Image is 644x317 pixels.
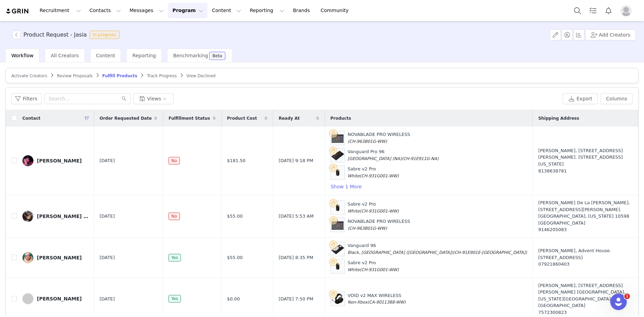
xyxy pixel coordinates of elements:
div: Beta [213,54,222,58]
button: Add Creators [585,29,636,40]
div: VOID v2 MAX WIRELESS [348,292,406,306]
button: Search [570,3,585,18]
img: Product Image [331,219,345,230]
button: Recruitment [35,3,85,18]
span: [DATE] 5:53 AM [279,213,314,220]
div: 9146205083 [538,226,630,233]
span: $55.00 [227,254,243,261]
span: White [348,174,360,178]
div: Sabre v2 Pro [348,259,399,273]
div: [PERSON_NAME] [37,296,82,301]
span: Product Cost [227,115,257,121]
img: 9a3656f4-c274-477e-a3a3-edc3f9854b95.jpg [22,252,33,263]
span: View Declined [186,73,216,78]
span: Activate Creators [11,73,47,78]
span: (CH-963B01G-WW) [348,226,387,231]
button: Profile [616,5,638,16]
span: Products [330,115,351,121]
span: Reporting [132,53,156,58]
h3: Product Request - Jasia [23,31,87,39]
img: Product Image [331,166,345,179]
span: [DATE] [100,157,115,164]
button: Views [133,93,174,104]
span: In progress [90,31,120,39]
span: [DATE] 7:50 PM [279,296,313,303]
div: 07921860403 [538,261,630,268]
a: [PERSON_NAME] De La [PERSON_NAME] [22,211,89,222]
span: All Creators [51,53,79,58]
div: Vanguard Pro 96 [348,148,439,162]
input: Search... [44,93,131,104]
span: [object Object] [12,31,122,39]
button: Show 1 More [330,182,362,191]
button: Reporting [246,3,288,18]
div: [PERSON_NAME], [STREET_ADDRESS][PERSON_NAME]. [STREET_ADDRESS][US_STATE] [538,147,630,174]
button: Export [563,93,598,104]
span: White [348,267,360,272]
span: (CH-931G001-WW) [360,174,399,178]
span: Content [96,53,115,58]
span: Contact [22,115,40,121]
button: Program [168,3,207,18]
a: [PERSON_NAME] [22,155,89,166]
div: Sabre v2 Pro [348,166,399,179]
img: Product Image [331,292,345,306]
span: [GEOGRAPHIC_DATA] (NA) [348,156,402,161]
button: Messages [125,3,168,18]
div: [PERSON_NAME], Advent House. [STREET_ADDRESS] [538,247,630,268]
img: Product Image [331,259,345,273]
button: Columns [601,93,633,104]
div: [PERSON_NAME] [37,255,82,260]
span: Benchmarking [173,53,208,58]
span: [DATE] 8:35 PM [279,254,313,261]
img: Product Image [331,242,345,256]
span: Non-Xbox [348,300,368,305]
img: grin logo [6,8,30,14]
span: Ready At [279,115,300,121]
div: 7572300823 [538,309,630,316]
i: icon: search [122,96,126,101]
span: (CH-931G001-WW) [360,209,399,214]
div: NOVABLADE PRO WIRELESS [348,218,410,231]
span: [DATE] [100,296,115,303]
img: Product Image [331,132,345,143]
span: (CH-91E901E-[GEOGRAPHIC_DATA]) [453,250,527,255]
span: $0.00 [227,296,240,303]
span: Yes [168,254,181,261]
div: [PERSON_NAME] De La [PERSON_NAME] [37,214,89,219]
a: [PERSON_NAME] [22,252,89,263]
span: Workflow [11,53,33,58]
span: Fulfill Products [102,73,137,78]
iframe: Intercom live chat [610,294,627,310]
div: [PERSON_NAME] [37,158,82,164]
button: Contacts [85,3,125,18]
button: Filters [11,93,42,104]
span: No [168,157,180,165]
span: [DATE] [100,213,115,220]
span: Shipping Address [538,115,579,121]
span: Track Progress [147,73,176,78]
span: $181.50 [227,157,246,164]
span: Fulfillment Status [168,115,210,121]
span: (CA-9011388-WW) [367,300,406,305]
div: [PERSON_NAME], [STREET_ADDRESS][PERSON_NAME] [GEOGRAPHIC_DATA], [US_STATE][GEOGRAPHIC_DATA] [GEOG... [538,282,630,316]
img: Product Image [331,201,345,215]
span: Order Requested Date [100,115,152,121]
span: No [168,212,180,220]
img: placeholder-profile.jpg [621,5,632,16]
a: Tasks [585,3,601,18]
img: Product Image [331,148,345,162]
span: [DATE] 9:18 PM [279,157,313,164]
span: Black, [GEOGRAPHIC_DATA] ([GEOGRAPHIC_DATA]) [348,250,453,255]
div: [PERSON_NAME] De La [PERSON_NAME], [STREET_ADDRESS][PERSON_NAME]. [GEOGRAPHIC_DATA], [US_STATE] 1... [538,199,630,233]
span: White [348,209,360,214]
button: Notifications [601,3,616,18]
span: (CH-963B01G-WW) [348,139,387,144]
span: Review Proposals [57,73,93,78]
span: 1 [624,294,630,299]
img: 276770e3-1b72-437d-8c34-80a846883c04.jpg [22,155,33,166]
span: (CH-931G001-WW) [360,267,399,272]
div: Vanguard 96 [348,242,527,256]
span: [DATE] [100,254,115,261]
